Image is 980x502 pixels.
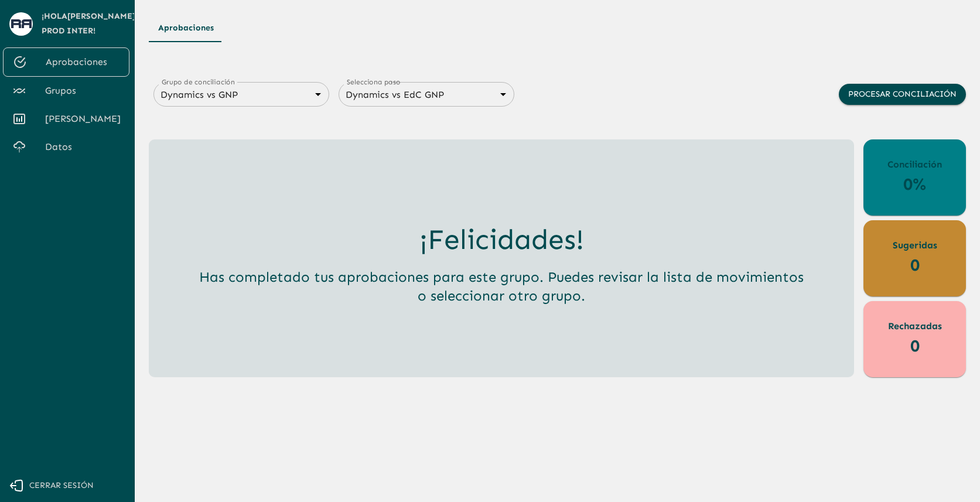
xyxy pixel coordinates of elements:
h5: Has completado tus aprobaciones para este grupo. Puedes revisar la lista de movimientos o selecci... [193,268,810,305]
button: Aprobaciones [149,14,223,42]
span: [PERSON_NAME] [45,112,120,126]
span: Cerrar sesión [29,479,94,493]
a: Grupos [3,77,129,105]
a: Datos [3,133,129,161]
h3: ¡Felicidades! [419,223,584,256]
img: avatar [11,19,32,28]
label: Selecciona paso [347,77,401,87]
a: Aprobaciones [3,47,129,77]
div: Dynamics vs GNP [153,86,329,103]
span: Grupos [45,84,120,98]
button: Procesar conciliación [839,84,966,105]
label: Grupo de conciliación [162,77,235,87]
a: [PERSON_NAME] [3,105,129,133]
span: ¡Hola [PERSON_NAME] Prod Inter ! [42,9,136,38]
div: Tipos de Movimientos [149,14,966,42]
p: Rechazadas [888,319,942,333]
span: Aprobaciones [46,55,119,69]
p: 0 [910,252,920,278]
span: Datos [45,140,120,154]
p: 0% [903,172,926,197]
p: Conciliación [887,158,942,172]
p: 0 [910,333,920,358]
div: Dynamics vs EdC GNP [339,86,514,103]
p: Sugeridas [893,238,937,252]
